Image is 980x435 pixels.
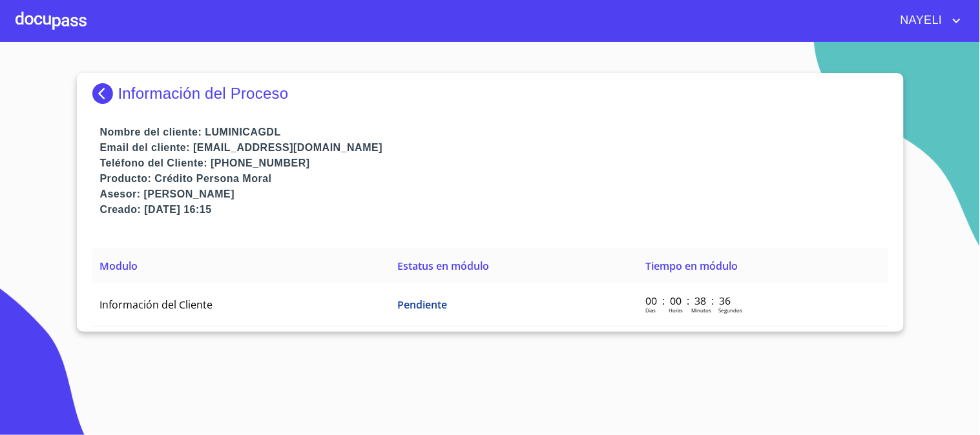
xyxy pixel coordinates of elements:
[118,85,289,103] p: Información del Proceso
[100,187,888,202] p: Asesor: [PERSON_NAME]
[397,298,447,312] span: Pendiente
[92,83,888,104] div: Información del Proceso
[646,259,738,273] span: Tiempo en módulo
[100,171,888,187] p: Producto: Crédito Persona Moral
[669,307,683,314] p: Horas
[92,83,118,104] img: Docupass spot blue
[397,259,489,273] span: Estatus en módulo
[100,156,888,171] p: Teléfono del Cliente: [PHONE_NUMBER]
[100,202,888,217] p: Creado: [DATE] 16:15
[100,140,888,156] p: Email del cliente: [EMAIL_ADDRESS][DOMAIN_NAME]
[100,125,888,140] p: Nombre del cliente: LUMINICAGDL
[719,307,743,314] p: Segundos
[100,259,138,273] span: Modulo
[891,10,964,31] button: account of current user
[100,298,213,312] span: Información del Cliente
[891,10,949,31] span: NAYELI
[692,307,712,314] p: Minutos
[646,307,656,314] p: Dias
[646,294,733,308] p: 00 : 00 : 38 : 36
